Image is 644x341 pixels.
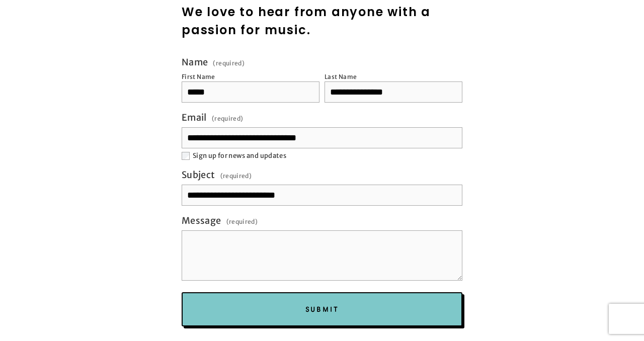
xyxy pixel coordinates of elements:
span: Name [182,56,208,68]
span: (required) [213,60,245,66]
span: (required) [220,169,252,183]
span: (required) [226,215,258,228]
span: Email [182,112,207,123]
input: Sign up for news and updates [182,152,190,160]
span: Subject [182,169,215,181]
span: Submit [305,304,339,313]
button: SubmitSubmit [182,292,462,326]
span: (required) [212,112,244,125]
span: Sign up for news and updates [193,151,286,160]
div: First Name [182,73,215,80]
div: Last Name [325,73,357,80]
span: Message [182,215,221,226]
